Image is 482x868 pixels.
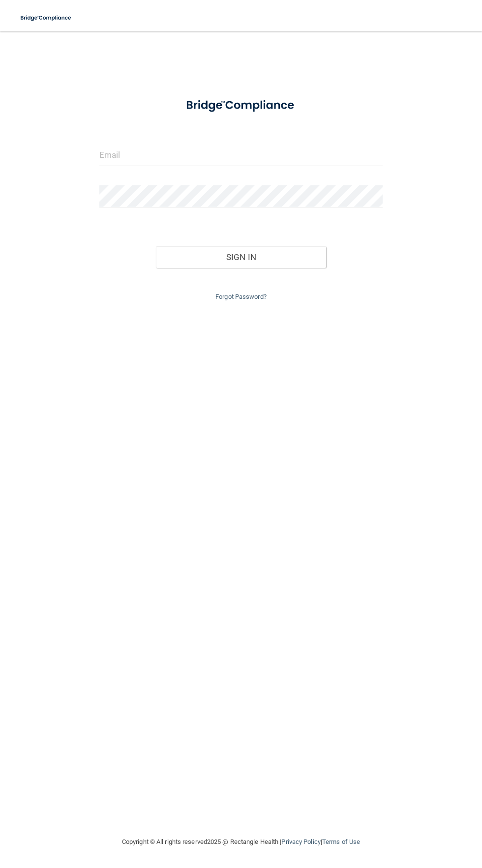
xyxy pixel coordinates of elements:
div: Copyright © All rights reserved 2025 @ Rectangle Health | | [61,826,421,858]
button: Sign In [156,246,326,268]
a: Forgot Password? [215,293,267,300]
a: Privacy Policy [281,838,320,845]
img: bridge_compliance_login_screen.278c3ca4.svg [174,90,308,120]
img: bridge_compliance_login_screen.278c3ca4.svg [15,8,78,28]
a: Terms of Use [322,838,360,845]
input: Email [99,144,383,166]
